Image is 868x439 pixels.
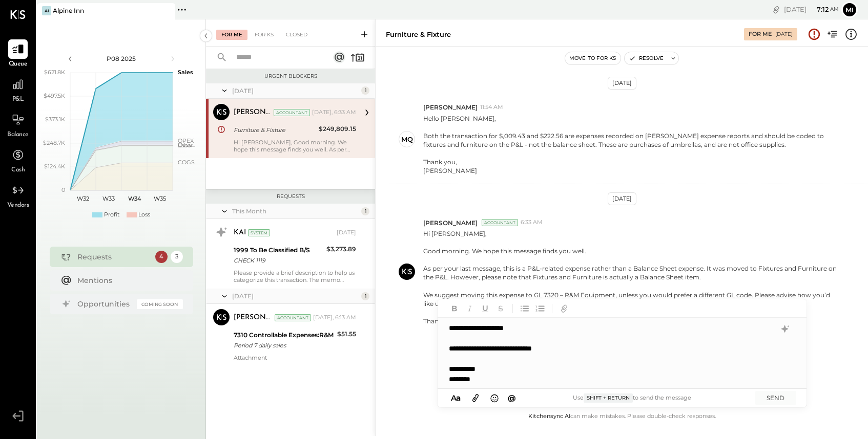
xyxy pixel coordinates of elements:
[12,95,24,104] span: P&L
[275,314,311,321] div: Accountant
[234,125,316,135] div: Furniture & Fixture
[326,244,356,254] div: $3,273.89
[234,107,272,118] div: [PERSON_NAME]
[361,207,369,215] div: 1
[42,6,51,15] div: AI
[584,393,633,403] span: Shift + Return
[1,39,35,69] a: Queue
[533,302,547,315] button: Ordered List
[423,218,478,227] span: [PERSON_NAME]
[234,354,356,361] div: Attachment
[248,229,270,236] div: System
[463,302,477,315] button: Italic
[1,145,35,175] a: Cash
[234,330,334,340] div: 7310 Controllable Expenses:R&M
[9,60,28,69] span: Queue
[234,255,323,266] div: CHECK 1119
[480,103,503,112] span: 11:54 AM
[7,130,29,140] span: Balance
[423,166,838,175] div: [PERSON_NAME]
[494,302,507,315] button: Strikethrough
[784,5,839,14] div: [DATE]
[386,30,451,39] div: Furniture & Fixture
[44,69,65,76] text: $621.8K
[608,192,636,205] div: [DATE]
[78,54,165,63] div: P08 2025
[1,110,35,140] a: Balance
[312,108,356,117] div: [DATE], 6:33 AM
[44,92,65,99] text: $497.5K
[749,30,772,38] div: For Me
[281,30,313,40] div: Closed
[423,103,478,112] span: [PERSON_NAME]
[77,195,89,202] text: W32
[423,158,838,166] div: Thank you,
[102,195,115,202] text: W33
[337,329,356,339] div: $51.55
[234,340,334,350] div: Period 7 daily sales
[43,139,65,146] text: $248.7K
[608,77,636,90] div: [DATE]
[234,228,246,238] div: KAI
[178,141,195,148] text: Occu...
[423,114,838,175] p: Hello [PERSON_NAME],
[518,302,531,315] button: Unordered List
[755,391,796,405] button: SEND
[45,116,65,123] text: $373.1K
[138,211,150,219] div: Loss
[232,292,359,300] div: [DATE]
[625,52,668,64] button: Resolve
[521,218,543,227] span: 6:33 AM
[44,163,65,170] text: $124.4K
[250,30,279,40] div: For KS
[234,245,323,255] div: 1999 To Be Classified B/S
[841,2,858,18] button: Mi
[519,393,745,403] div: Use to send the message
[11,166,25,175] span: Cash
[211,193,370,200] div: Requests
[232,207,359,215] div: This Month
[232,86,359,95] div: [DATE]
[77,299,132,309] div: Opportunities
[361,86,369,95] div: 1
[211,73,370,80] div: Urgent Blockers
[1,181,35,210] a: Vendors
[313,314,356,322] div: [DATE], 6:13 AM
[77,275,178,286] div: Mentions
[557,302,571,315] button: Add URL
[61,186,65,193] text: 0
[155,251,168,263] div: 4
[178,159,195,166] text: COGS
[178,137,194,144] text: OPEX
[456,393,461,403] span: a
[505,391,519,404] button: @
[171,251,183,263] div: 3
[361,292,369,300] div: 1
[565,52,621,64] button: Move to for ks
[77,252,150,262] div: Requests
[401,135,413,144] div: MQ
[234,313,273,323] div: [PERSON_NAME]
[234,139,356,153] div: Hi [PERSON_NAME], Good morning. We hope this message finds you well. As per your last message, th...
[775,31,793,38] div: [DATE]
[423,131,838,149] div: Both the transaction for $,009.43 and $222.56 are expenses recorded on [PERSON_NAME] expense repo...
[216,30,247,40] div: For Me
[337,229,356,237] div: [DATE]
[423,229,838,326] p: Hi [PERSON_NAME], Good morning. We hope this message finds you well. As per your last message, th...
[154,195,166,202] text: W35
[137,299,183,309] div: Coming Soon
[128,195,141,202] text: W34
[448,392,464,404] button: Aa
[178,142,193,149] text: Labor
[508,393,516,403] span: @
[448,302,461,315] button: Bold
[771,4,781,15] div: copy link
[482,219,518,226] div: Accountant
[53,6,84,15] div: Alpine Inn
[319,124,356,134] div: $249,809.15
[479,302,492,315] button: Underline
[104,211,119,219] div: Profit
[7,201,29,210] span: Vendors
[178,69,193,76] text: Sales
[1,75,35,104] a: P&L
